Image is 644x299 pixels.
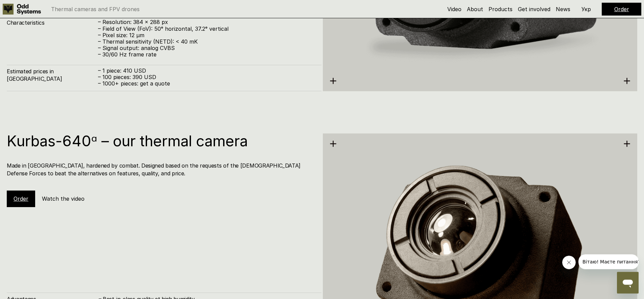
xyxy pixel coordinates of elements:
[556,6,570,13] a: News
[98,19,315,25] p: – Resolution: 384 x 288 px
[7,68,98,83] h4: Estimated prices in [GEOGRAPHIC_DATA]
[614,6,629,13] a: Order
[98,51,315,58] p: – 30/60 Hz frame rate
[98,68,315,87] p: – 1 piece: 410 USD – 100 pieces: 390 USD – 1000+ pieces: get a quote
[7,19,98,26] h4: Characteristics
[467,6,483,13] a: About
[51,6,140,12] p: Thermal cameras and FPV drones
[4,5,62,10] span: Вітаю! Маєте питання?
[562,256,576,269] iframe: Zavřít zprávu
[578,254,639,269] iframe: Zpráva od společnosti
[447,6,461,13] a: Video
[7,133,315,148] h1: Kurbas-640ᵅ – our thermal camera
[581,6,591,12] p: Укр
[98,32,315,39] p: – Pixel size: 12 µm
[98,26,315,32] p: – Field of View (FoV): 50° horizontal, 37.2° vertical
[14,195,28,202] a: Order
[518,6,550,13] a: Get involved
[7,162,315,177] h4: Made in [GEOGRAPHIC_DATA], hardened by combat. Designed based on the requests of the [DEMOGRAPHIC...
[98,45,315,51] p: – Signal output: analog CVBS
[617,272,639,294] iframe: Tlačítko pro spuštění okna posílání zpráv
[42,195,85,202] h5: Watch the video
[98,39,315,45] p: – Thermal sensitivity (NETD): < 40 mK
[488,6,512,13] a: Products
